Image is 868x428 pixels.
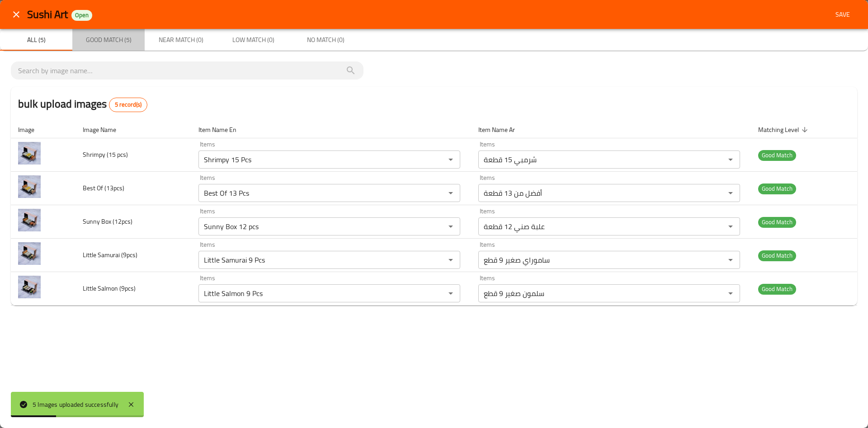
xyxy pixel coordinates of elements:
[5,4,27,25] button: close
[724,220,737,233] button: Open
[18,142,41,165] img: Shrimpy (15 pcs)
[724,287,737,300] button: Open
[724,254,737,266] button: Open
[11,121,857,306] table: enhanced table
[758,250,796,261] span: Good Match
[758,124,811,135] span: Matching Level
[18,96,147,112] h2: bulk upload images
[150,34,212,46] span: Near Match (0)
[18,242,41,265] img: Little Samurai (9pcs)
[78,34,139,46] span: Good Match (5)
[832,9,854,20] span: Save
[444,287,457,300] button: Open
[83,216,132,227] span: Sunny Box (12pcs)
[83,182,124,194] span: Best Of (13pcs)
[758,150,796,160] span: Good Match
[11,121,75,138] th: Image
[83,124,128,135] span: Image Name
[18,276,41,298] img: Little Salmon (9pcs)
[83,249,137,261] span: Little Samurai (9pcs)
[444,220,457,233] button: Open
[828,6,857,23] button: Save
[33,400,118,409] div: 5 Images uploaded successfully
[758,284,796,294] span: Good Match
[444,153,457,166] button: Open
[724,153,737,166] button: Open
[109,100,147,109] span: 5 record(s)
[444,187,457,199] button: Open
[18,209,41,231] img: Sunny Box (12pcs)
[758,183,796,194] span: Good Match
[18,63,356,78] input: search
[18,175,41,198] img: Best Of (13pcs)
[191,121,471,138] th: Item Name En
[71,10,92,21] div: Open
[444,254,457,266] button: Open
[222,34,284,46] span: Low Match (0)
[83,282,136,294] span: Little Salmon (9pcs)
[758,217,796,227] span: Good Match
[295,34,356,46] span: No Match (0)
[5,34,67,46] span: All (5)
[109,98,147,112] div: Total records count
[471,121,751,138] th: Item Name Ar
[27,4,68,24] span: Sushi Art
[71,11,92,19] span: Open
[83,149,128,160] span: Shrimpy (15 pcs)
[724,187,737,199] button: Open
